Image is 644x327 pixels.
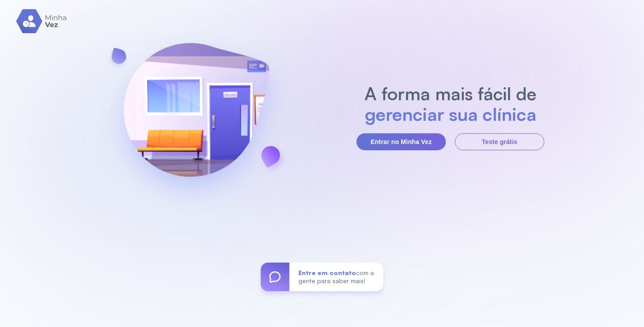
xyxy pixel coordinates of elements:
[455,133,544,150] button: Teste grátis
[100,19,293,214] img: banner-login.svg
[289,263,383,291] div: com a gente para saber mais!
[360,83,541,104] h2: A forma mais fácil de
[16,9,68,34] img: logo.svg
[356,133,446,150] button: Entrar no Minha Vez
[298,269,356,276] span: Entre em contato
[360,104,541,124] h2: gerenciar sua clínica
[261,263,383,291] a: Entre em contatocom a gente para saber mais!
